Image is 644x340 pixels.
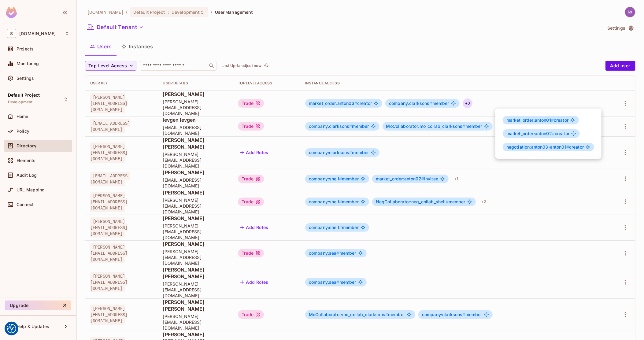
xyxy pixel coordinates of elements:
span: # [551,117,554,123]
span: creator [506,145,584,150]
button: Consent Preferences [7,324,16,333]
img: Revisit consent button [7,324,16,333]
span: market_order:anton01 [506,117,554,123]
span: # [566,144,569,150]
span: creator [506,131,569,136]
span: # [552,131,555,136]
span: creator [506,118,568,123]
span: market_order:anton02 [506,131,555,136]
span: negotiation:anton03-anton01 [506,144,569,150]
